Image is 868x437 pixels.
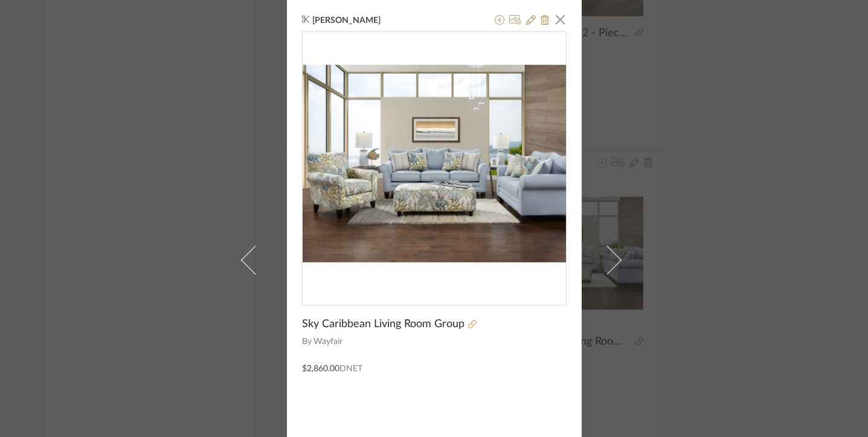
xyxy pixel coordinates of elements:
span: By [302,336,312,348]
span: $2,860.00 [302,365,339,373]
span: Wayfair [313,336,567,348]
div: 0 [303,32,566,295]
span: Sky Caribbean Living Room Group [302,317,465,331]
img: 7fa2cacf-1bb8-4826-bf26-1df75377858a_436x436.jpg [303,32,566,295]
button: Close [548,7,573,31]
span: [PERSON_NAME] [312,15,399,26]
span: DNET [339,365,362,373]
